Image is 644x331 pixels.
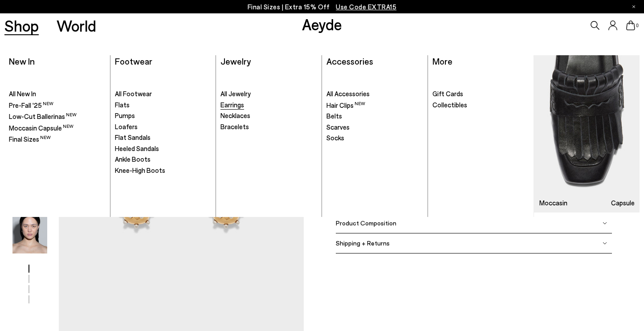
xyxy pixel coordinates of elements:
[115,166,212,175] a: Knee-High Boots
[115,133,151,141] span: Flat Sandals
[220,101,244,109] span: Earrings
[326,112,342,120] span: Belts
[611,200,635,206] h3: Capsule
[9,90,106,98] a: All New In
[534,55,640,212] img: Mobile_e6eede4d-78b8-4bd1-ae2a-4197e375e133_900x.jpg
[115,123,138,131] span: Loafers
[12,207,47,253] img: Elias 18kt Gold and Palladium-Plated Hoop Earrings - Image 4
[9,56,35,66] a: New In
[603,241,607,245] img: svg%3E
[302,15,342,33] a: Aeyde
[326,123,350,131] span: Scarves
[326,134,423,143] a: Socks
[220,123,317,131] a: Bracelets
[432,90,463,98] span: Gift Cards
[115,155,212,164] a: Ankle Boots
[326,101,423,110] a: Hair Clips
[326,56,373,66] a: Accessories
[534,55,640,212] a: Moccasin Capsule
[635,23,640,28] span: 0
[326,134,344,142] span: Socks
[115,123,212,131] a: Loafers
[115,133,212,142] a: Flat Sandals
[115,101,130,109] span: Flats
[432,101,467,109] span: Collectibles
[432,101,530,110] a: Collectibles
[9,112,77,120] span: Low-Cut Ballerinas
[326,101,365,109] span: Hair Clips
[115,144,159,152] span: Heeled Sandals
[220,90,251,98] span: All Jewelry
[326,112,423,121] a: Belts
[115,101,212,110] a: Flats
[336,219,396,227] span: Product Composition
[326,90,423,98] a: All Accessories
[115,90,152,98] span: All Footwear
[248,1,397,12] p: Final Sizes | Extra 15% Off
[115,166,165,174] span: Knee-High Boots
[220,123,249,131] span: Bracelets
[57,18,96,33] a: World
[432,90,530,98] a: Gift Cards
[220,111,250,119] span: Necklaces
[603,221,607,225] img: svg%3E
[220,90,317,98] a: All Jewelry
[326,123,423,132] a: Scarves
[432,56,452,66] a: More
[9,135,106,144] a: Final Sizes
[220,111,317,120] a: Necklaces
[9,124,73,132] span: Moccasin Capsule
[9,101,53,109] span: Pre-Fall '25
[115,155,151,163] span: Ankle Boots
[115,144,212,153] a: Heeled Sandals
[336,239,390,247] span: Shipping + Returns
[115,111,135,119] span: Pumps
[9,135,51,143] span: Final Sizes
[336,3,396,11] span: Navigate to /collections/ss25-final-sizes
[326,90,370,98] span: All Accessories
[626,20,635,30] a: 0
[9,112,106,121] a: Low-Cut Ballerinas
[220,56,251,66] a: Jewelry
[220,101,317,110] a: Earrings
[9,123,106,133] a: Moccasin Capsule
[9,101,106,110] a: Pre-Fall '25
[115,90,212,98] a: All Footwear
[539,200,567,206] h3: Moccasin
[115,56,152,66] a: Footwear
[9,90,36,98] span: All New In
[115,111,212,120] a: Pumps
[4,18,39,33] a: Shop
